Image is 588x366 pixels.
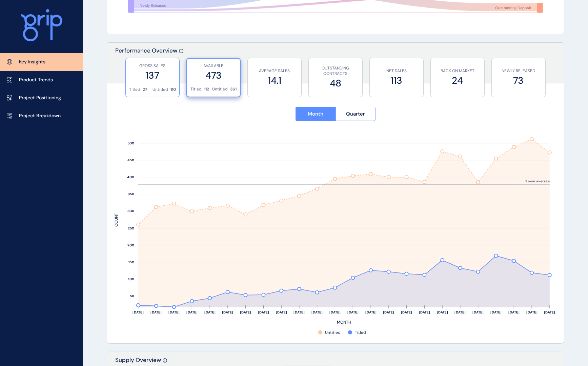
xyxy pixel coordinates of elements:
[373,74,420,87] label: 113
[434,68,481,74] p: BACK ON MARKET
[222,310,233,314] text: [DATE]
[525,179,550,183] text: 2 year average
[153,87,168,93] p: Untitled
[114,213,119,227] text: COUNT
[128,226,134,231] text: 250
[495,74,542,87] label: 73
[127,243,134,248] text: 200
[437,310,448,314] text: [DATE]
[240,310,251,314] text: [DATE]
[129,63,176,69] p: GROSS SALES
[150,310,162,314] text: [DATE]
[329,310,341,314] text: [DATE]
[258,310,269,314] text: [DATE]
[419,310,430,314] text: [DATE]
[127,175,134,180] text: 400
[129,69,176,82] label: 137
[508,310,520,314] text: [DATE]
[383,310,394,314] text: [DATE]
[190,86,202,92] p: Titled
[128,192,134,197] text: 350
[204,86,209,92] p: 112
[204,310,216,314] text: [DATE]
[337,320,351,325] text: MONTH
[133,310,144,314] text: [DATE]
[19,77,53,83] p: Product Trends
[490,310,502,314] text: [DATE]
[128,277,134,282] text: 100
[544,310,555,314] text: [DATE]
[455,310,466,314] text: [DATE]
[312,77,359,90] label: 48
[526,310,538,314] text: [DATE]
[19,95,61,101] p: Project Positioning
[296,107,336,121] button: Month
[170,87,176,93] p: 110
[128,260,134,265] text: 150
[495,68,542,74] p: NEWLY RELEASED
[294,310,305,314] text: [DATE]
[143,87,147,93] p: 27
[230,86,237,92] p: 361
[19,113,61,119] p: Project Breakdown
[346,110,365,117] span: Quarter
[336,107,376,121] button: Quarter
[186,310,198,314] text: [DATE]
[251,74,298,87] label: 14.1
[276,310,287,314] text: [DATE]
[130,294,134,299] text: 50
[312,65,359,77] p: OUTSTANDING CONTRACTS
[190,63,237,69] p: AVAILABLE
[190,69,237,82] label: 473
[127,209,134,213] text: 300
[251,68,298,74] p: AVERAGE SALES
[115,47,177,83] p: Performance Overview
[347,310,359,314] text: [DATE]
[127,158,134,163] text: 450
[127,141,134,146] text: 500
[212,86,228,92] p: Untitled
[311,310,323,314] text: [DATE]
[373,68,420,74] p: NET SALES
[401,310,412,314] text: [DATE]
[308,110,323,117] span: Month
[129,87,140,93] p: Titled
[168,310,180,314] text: [DATE]
[365,310,377,314] text: [DATE]
[19,59,45,65] p: Key Insights
[434,74,481,87] label: 24
[473,310,484,314] text: [DATE]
